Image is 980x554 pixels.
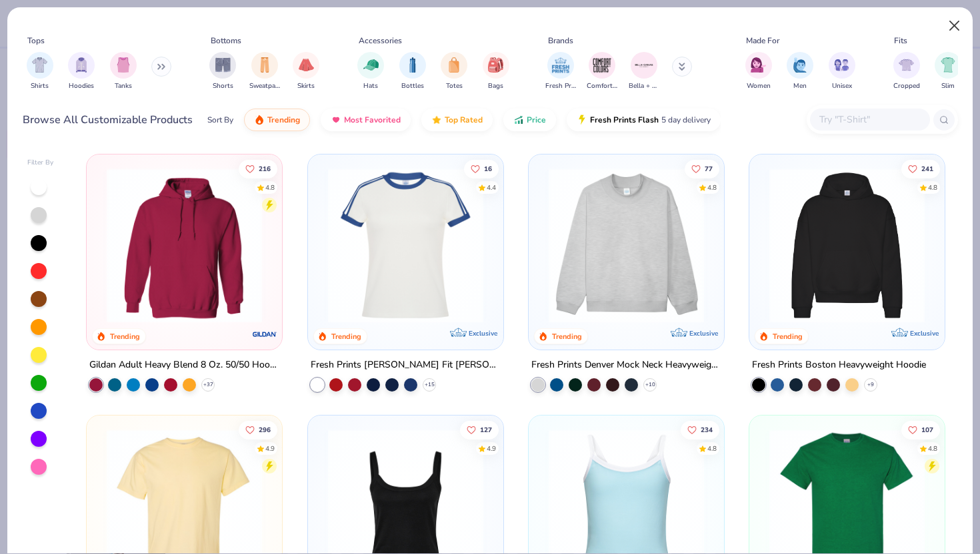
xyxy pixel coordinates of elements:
button: Like [681,421,719,439]
span: Price [527,115,546,125]
span: Men [793,81,807,91]
div: filter for Slim [935,52,961,91]
button: Price [503,109,556,131]
div: 4.8 [928,444,937,454]
button: filter button [545,52,576,91]
div: Fresh Prints Boston Heavyweight Hoodie [752,357,926,374]
div: filter for Men [787,52,813,91]
div: Fits [894,35,907,47]
div: filter for Unisex [829,52,855,91]
img: Skirts Image [299,57,314,73]
button: Like [459,421,498,439]
img: 91acfc32-fd48-4d6b-bdad-a4c1a30ac3fc [763,168,931,323]
button: Like [463,159,498,178]
div: filter for Women [745,52,772,91]
span: + 10 [645,381,655,389]
div: Brands [548,35,573,47]
div: Tops [27,35,45,47]
div: 4.9 [265,444,275,454]
div: filter for Shirts [27,52,53,91]
div: 4.8 [707,182,717,192]
span: 107 [921,427,933,433]
div: 4.8 [707,444,717,454]
button: filter button [829,52,855,91]
button: filter button [68,52,95,91]
div: filter for Shorts [209,52,236,91]
img: Fresh Prints Image [551,55,571,75]
span: Slim [941,81,955,91]
div: filter for Totes [441,52,467,91]
div: Browse All Customizable Products [23,112,193,128]
button: Like [901,159,940,178]
span: Bottles [401,81,424,91]
span: + 15 [424,381,434,389]
span: Comfort Colors [587,81,617,91]
img: Cropped Image [899,57,914,73]
button: Fresh Prints Flash5 day delivery [567,109,721,131]
div: filter for Hoodies [68,52,95,91]
span: Women [747,81,771,91]
span: Shirts [31,81,49,91]
span: + 37 [203,381,213,389]
span: 77 [705,165,713,172]
span: Unisex [832,81,852,91]
div: 4.4 [486,182,495,192]
span: Cropped [893,81,920,91]
button: Like [239,421,277,439]
span: Fresh Prints [545,81,576,91]
button: Most Favorited [321,109,411,131]
button: Top Rated [421,109,493,131]
div: Fresh Prints Denver Mock Neck Heavyweight Sweatshirt [531,357,721,374]
span: Exclusive [910,329,939,338]
span: Shorts [213,81,233,91]
div: filter for Bella + Canvas [629,52,659,91]
div: 4.9 [486,444,495,454]
button: filter button [483,52,509,91]
img: Men Image [793,57,807,73]
button: Trending [244,109,310,131]
button: filter button [441,52,467,91]
img: flash.gif [577,115,587,125]
img: 77058d13-6681-46a4-a602-40ee85a356b7 [490,168,659,323]
div: filter for Bags [483,52,509,91]
img: TopRated.gif [431,115,442,125]
img: Shorts Image [215,57,231,73]
div: 4.8 [928,182,937,192]
button: filter button [249,52,280,91]
img: Hats Image [363,57,379,73]
img: Bella + Canvas Image [634,55,654,75]
img: most_fav.gif [331,115,341,125]
img: Totes Image [447,57,461,73]
div: filter for Sweatpants [249,52,280,91]
img: Hoodies Image [74,57,89,73]
span: Trending [267,115,300,125]
button: Like [685,159,719,178]
button: filter button [27,52,53,91]
div: filter for Hats [357,52,384,91]
img: Sweatpants Image [257,57,272,73]
div: Gildan Adult Heavy Blend 8 Oz. 50/50 Hooded Sweatshirt [89,357,279,374]
span: Tanks [115,81,132,91]
button: Like [239,159,277,178]
img: Shirts Image [32,57,47,73]
img: e5540c4d-e74a-4e58-9a52-192fe86bec9f [321,168,490,323]
span: Bella + Canvas [629,81,659,91]
button: filter button [935,52,961,91]
button: filter button [893,52,920,91]
span: 127 [479,427,491,433]
div: filter for Comfort Colors [587,52,617,91]
button: filter button [399,52,426,91]
span: 16 [483,165,491,172]
span: Bags [488,81,503,91]
button: Close [942,13,967,39]
div: Fresh Prints [PERSON_NAME] Fit [PERSON_NAME] Shirt with Stripes [311,357,501,374]
div: 4.8 [265,182,275,192]
button: filter button [629,52,659,91]
img: f5d85501-0dbb-4ee4-b115-c08fa3845d83 [542,168,711,323]
img: Slim Image [941,57,955,73]
img: Bottles Image [405,57,420,73]
button: filter button [745,52,772,91]
button: filter button [209,52,236,91]
div: Filter By [27,158,54,168]
span: Hats [363,81,378,91]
